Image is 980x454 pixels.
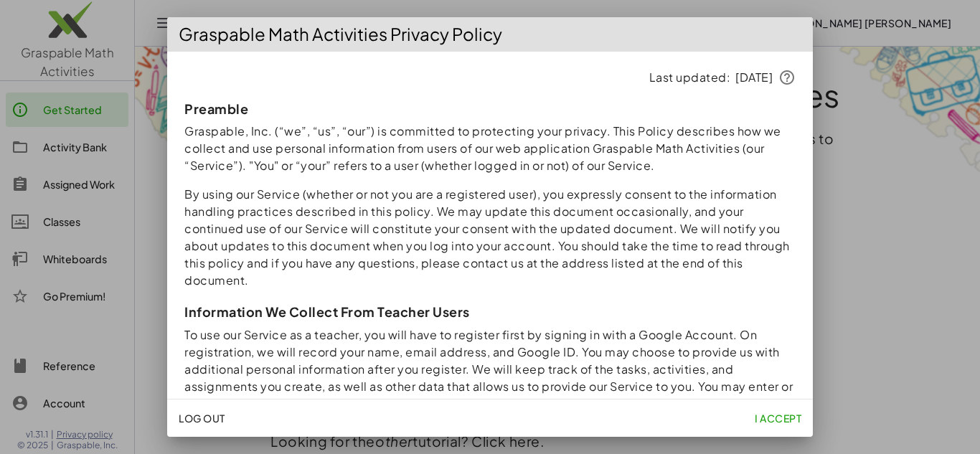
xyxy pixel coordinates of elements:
[179,412,225,425] span: Log Out
[184,100,796,117] h3: Preamble
[173,405,231,431] button: Log Out
[167,17,813,52] div: Graspable Math Activities Privacy Policy
[755,412,801,425] span: I accept
[184,303,796,320] h3: Information We Collect From Teacher Users
[749,405,807,431] button: I accept
[184,69,796,86] p: Last updated: [DATE]
[184,186,796,289] p: By using our Service (whether or not you are a registered user), you expressly consent to the inf...
[184,123,796,174] p: Graspable, Inc. (“we”, “us”, “our”) is committed to protecting your privacy. This Policy describe...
